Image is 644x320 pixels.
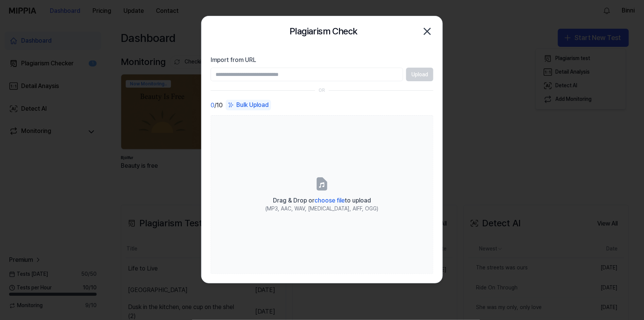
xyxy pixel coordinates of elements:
[211,101,214,110] span: 0
[211,100,223,111] div: / 10
[314,197,345,204] span: choose file
[319,87,325,94] div: OR
[266,205,379,213] div: (MP3, AAC, WAV, [MEDICAL_DATA], AIFF, OGG)
[226,100,271,111] button: Bulk Upload
[226,100,271,110] div: Bulk Upload
[211,56,433,65] label: Import from URL
[290,24,357,39] h2: Plagiarism Check
[273,197,371,204] span: Drag & Drop or to upload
